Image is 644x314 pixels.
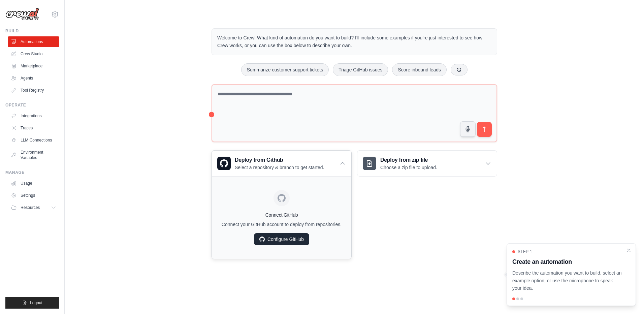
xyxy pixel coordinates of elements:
[235,156,324,164] h3: Deploy from Github
[8,85,59,96] a: Tool Registry
[8,36,59,47] a: Automations
[5,297,59,309] button: Logout
[217,221,346,228] p: Connect your GitHub account to deploy from repositories.
[254,233,309,245] a: Configure GitHub
[8,190,59,201] a: Settings
[610,282,644,314] iframe: Chat Widget
[512,257,622,266] h3: Create an automation
[30,300,42,306] span: Logout
[8,135,59,146] a: LLM Connections
[5,170,59,175] div: Manage
[8,111,59,121] a: Integrations
[5,28,59,34] div: Build
[241,63,329,76] button: Summarize customer support tickets
[380,164,437,171] p: Choose a zip file to upload.
[8,202,59,213] button: Resources
[8,49,59,59] a: Crew Studio
[5,8,39,21] img: Logo
[392,63,447,76] button: Score inbound leads
[235,164,324,171] p: Select a repository & branch to get started.
[626,248,632,253] button: Close walkthrough
[518,249,532,254] span: Step 1
[8,147,59,163] a: Environment Variables
[5,102,59,108] div: Operate
[8,61,59,71] a: Marketplace
[21,205,40,210] span: Resources
[8,73,59,84] a: Agents
[8,123,59,133] a: Traces
[512,269,622,292] p: Describe the automation you want to build, select an example option, or use the microphone to spe...
[380,156,437,164] h3: Deploy from zip file
[333,63,388,76] button: Triage GitHub issues
[217,212,346,218] h4: Connect GitHub
[8,178,59,189] a: Usage
[217,34,491,50] p: Welcome to Crew! What kind of automation do you want to build? I'll include some examples if you'...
